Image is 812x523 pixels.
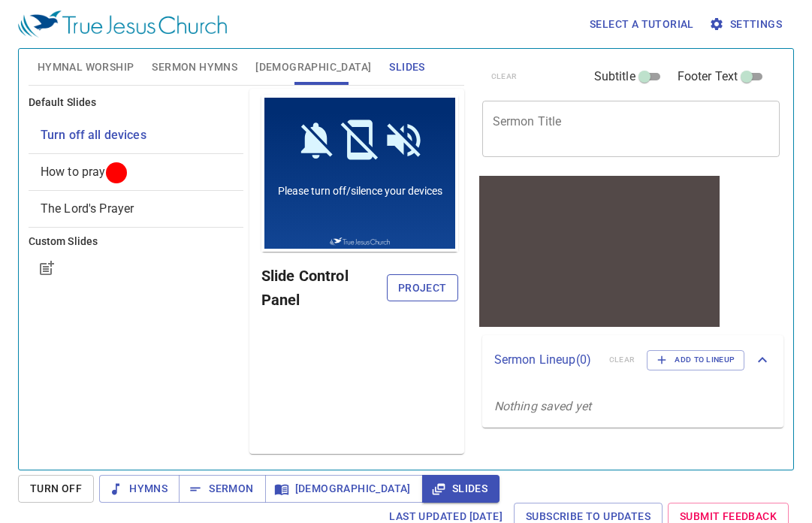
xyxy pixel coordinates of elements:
[191,479,253,498] span: Sermon
[41,165,106,179] span: [object Object]
[712,15,782,34] span: Settings
[41,201,134,216] span: [object Object]
[179,475,265,503] button: Sermon
[584,11,700,38] button: Select a tutorial
[29,154,243,190] div: How to pray
[261,264,387,312] h6: Slide Control Panel
[152,58,237,77] span: Sermon Hymns
[277,479,411,498] span: [DEMOGRAPHIC_DATA]
[68,143,129,150] img: True Jesus Church
[41,128,146,142] span: [object Object]
[706,11,788,38] button: Settings
[657,353,735,367] span: Add to Lineup
[111,479,168,498] span: Hymns
[17,90,181,102] span: Please turn off/silence your devices
[29,191,243,227] div: The Lord's Prayer
[255,58,371,77] span: [DEMOGRAPHIC_DATA]
[387,274,458,302] button: Project
[265,475,423,503] button: [DEMOGRAPHIC_DATA]
[29,234,243,250] h6: Custom Slides
[422,475,500,503] button: Slides
[18,475,94,503] button: Turn Off
[99,475,180,503] button: Hymns
[482,335,784,385] div: Sermon Lineup(0)clearAdd to Lineup
[678,68,738,86] span: Footer Text
[38,58,134,77] span: Hymnal Worship
[494,399,592,413] i: Nothing saved yet
[647,350,744,370] button: Add to Lineup
[18,11,227,38] img: True Jesus Church
[30,479,82,498] span: Turn Off
[389,58,424,77] span: Slides
[434,479,488,498] span: Slides
[590,15,694,34] span: Select a tutorial
[476,173,723,330] iframe: from-child
[29,95,243,111] h6: Default Slides
[399,279,446,298] span: Project
[494,351,597,369] p: Sermon Lineup ( 0 )
[594,68,635,86] span: Subtitle
[29,117,243,153] div: Turn off all devices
